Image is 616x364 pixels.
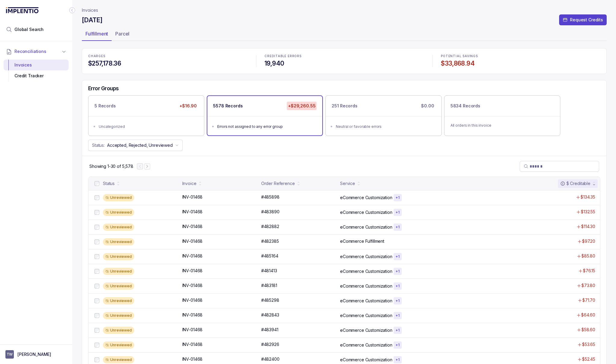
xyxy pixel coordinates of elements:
[82,29,607,41] ul: Tab Group
[182,327,203,333] p: INV-01468
[94,298,99,303] input: checkbox-checkbox
[340,209,392,215] p: eCommerce Customization
[582,297,595,303] p: $71.70
[5,350,67,359] button: User initials[PERSON_NAME]
[82,7,98,13] nav: breadcrumb
[261,180,295,187] div: Order Reference
[88,140,183,151] button: Status:Accepted, Rejected, Unreviewed
[265,54,424,58] p: CREDITABLE ERRORS
[395,195,400,200] p: + 1
[340,313,392,319] p: eCommerce Customization
[582,341,595,347] p: $53.65
[82,16,102,24] h4: [DATE]
[261,312,279,318] p: #482843
[112,29,133,41] li: Tab Parcel
[88,59,248,68] h4: $257,178.36
[182,194,203,200] p: INV-01468
[182,282,203,288] p: INV-01468
[261,224,279,230] p: #482882
[103,194,134,201] div: Unreviewed
[261,341,279,347] p: #482926
[5,350,14,359] span: User initials
[17,351,51,357] p: [PERSON_NAME]
[395,269,400,274] p: + 1
[103,297,134,304] div: Unreviewed
[395,225,400,230] p: + 1
[450,103,480,109] p: 5834 Records
[103,180,115,187] div: Status
[581,312,595,318] p: $64.60
[582,356,595,362] p: $52.45
[103,327,134,334] div: Unreviewed
[213,103,243,109] p: 5578 Records
[261,194,280,200] p: #485898
[395,298,400,303] p: + 1
[94,284,99,288] input: checkbox-checkbox
[265,59,424,68] h4: 19,940
[340,327,392,333] p: eCommerce Customization
[395,254,400,259] p: + 1
[103,224,134,231] div: Unreviewed
[182,253,203,259] p: INV-01468
[92,142,105,148] p: Status:
[261,282,277,288] p: #483181
[581,282,595,288] p: $73.80
[182,209,203,215] p: INV-01468
[395,313,400,318] p: + 1
[582,238,595,244] p: $97.20
[103,356,134,363] div: Unreviewed
[94,313,99,318] input: checkbox-checkbox
[581,224,595,230] p: $114.30
[570,17,603,23] p: Request Credits
[261,209,280,215] p: #483890
[340,283,392,289] p: eCommerce Customization
[581,327,595,333] p: $58.60
[182,238,203,244] p: INV-01468
[69,7,76,14] div: Collapse Icon
[88,85,119,92] h5: Error Groups
[14,48,46,54] span: Reconciliations
[182,297,203,303] p: INV-01468
[340,224,392,230] p: eCommerce Customization
[581,209,595,215] p: $132.55
[178,102,198,110] p: +$16.90
[441,59,600,68] h4: $33,868.94
[217,124,316,130] div: Errors not assigned to any error group
[182,224,203,230] p: INV-01468
[261,356,280,362] p: #482400
[182,341,203,347] p: INV-01468
[94,254,99,259] input: checkbox-checkbox
[94,195,99,200] input: checkbox-checkbox
[89,163,133,169] div: Remaining page entries
[94,357,99,362] input: checkbox-checkbox
[94,328,99,333] input: checkbox-checkbox
[94,239,99,244] input: checkbox-checkbox
[115,30,129,37] p: Parcel
[395,343,400,347] p: + 1
[340,180,355,187] div: Service
[450,122,554,128] p: All orders in this invoice
[182,312,203,318] p: INV-01468
[581,253,595,259] p: $85.80
[182,180,197,187] div: Invoice
[94,343,99,347] input: checkbox-checkbox
[395,357,400,362] p: + 1
[340,342,392,348] p: eCommerce Customization
[103,238,134,245] div: Unreviewed
[99,124,197,130] div: Uncategorized
[340,298,392,304] p: eCommerce Customization
[14,26,44,32] span: Global Search
[94,103,116,109] p: 5 Records
[4,45,69,58] button: Reconciliations
[182,356,203,362] p: INV-01468
[332,103,357,109] p: 251 Records
[420,102,435,110] p: $0.00
[85,30,108,37] p: Fulfillment
[8,70,64,81] div: Credit Tracker
[559,14,607,25] button: Request Credits
[103,341,134,349] div: Unreviewed
[340,254,392,260] p: eCommerce Customization
[82,7,98,13] a: Invoices
[261,327,278,333] p: #483941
